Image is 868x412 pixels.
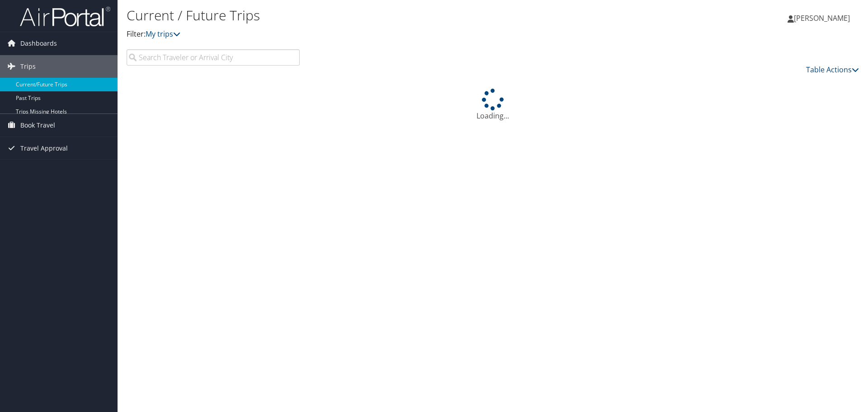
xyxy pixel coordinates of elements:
h1: Current / Future Trips [127,6,615,25]
div: Loading... [127,89,859,121]
img: airportal-logo.png [20,6,110,27]
span: [PERSON_NAME] [794,13,850,23]
span: Book Travel [20,114,55,137]
a: My trips [146,29,180,39]
span: Dashboards [20,32,57,55]
a: Table Actions [806,65,859,75]
p: Filter: [127,28,615,40]
span: Trips [20,55,36,78]
span: Travel Approval [20,137,68,160]
input: Search Traveler or Arrival City [127,49,300,66]
a: [PERSON_NAME] [788,5,859,32]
